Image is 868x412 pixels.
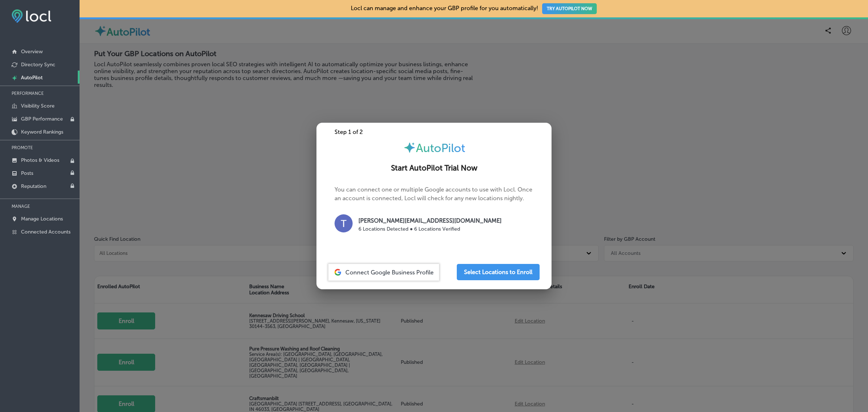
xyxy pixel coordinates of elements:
p: AutoPilot [21,75,43,81]
p: [PERSON_NAME][EMAIL_ADDRESS][DOMAIN_NAME] [358,216,502,225]
p: Connected Accounts [21,229,71,235]
img: fda3e92497d09a02dc62c9cd864e3231.png [12,9,51,23]
p: Posts [21,170,33,176]
p: Keyword Rankings [21,129,63,135]
button: Select Locations to Enroll [457,264,540,280]
span: Connect Google Business Profile [345,269,434,276]
p: Reputation [21,183,46,189]
button: TRY AUTOPILOT NOW [542,3,597,14]
p: Photos & Videos [21,157,59,163]
p: Directory Sync [21,62,55,68]
h2: Start AutoPilot Trial Now [325,164,543,173]
div: Step 1 of 2 [316,129,552,135]
p: GBP Performance [21,116,63,122]
p: Visibility Score [21,103,55,109]
p: You can connect one or multiple Google accounts to use with Locl. Once an account is connected, L... [335,185,533,241]
p: Manage Locations [21,216,63,222]
img: autopilot-icon [403,141,416,154]
p: Overview [21,49,43,55]
span: AutoPilot [416,141,465,155]
p: 6 Locations Detected ● 6 Locations Verified [358,225,502,233]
